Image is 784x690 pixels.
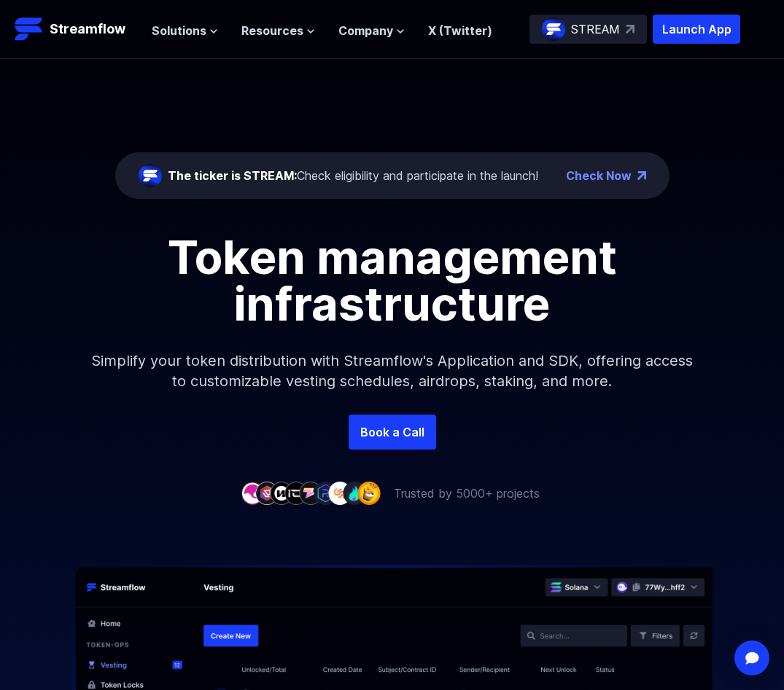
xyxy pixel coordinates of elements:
p: Trusted by 5000+ projects [394,485,540,502]
p: STREAM [571,20,620,38]
img: Streamflow Logo [15,15,44,44]
button: Launch App [653,15,740,44]
a: Check Now [566,167,632,184]
span: Company [338,22,393,39]
div: Check eligibility and participate in the launch! [168,167,538,184]
span: Solutions [152,22,206,39]
img: company-6 [314,482,337,504]
p: Simplify your token distribution with Streamflow's Application and SDK, offering access to custom... [79,327,706,415]
img: company-3 [270,482,293,504]
a: X (Twitter) [428,23,492,38]
span: The ticker is STREAM: [168,168,297,183]
img: top-right-arrow.png [637,171,646,180]
div: Open Intercom Messenger [734,640,769,675]
img: company-9 [357,482,381,504]
a: Book a Call [349,415,436,450]
img: company-8 [343,482,366,504]
span: Resources [241,22,303,39]
img: company-7 [328,482,352,504]
img: company-1 [241,482,264,504]
img: company-2 [255,482,279,504]
img: streamflow-logo-circle.png [139,164,162,187]
img: company-4 [284,482,308,504]
a: STREAM [529,15,647,44]
button: Resources [241,22,315,39]
button: Solutions [152,22,218,39]
h1: Token management infrastructure [64,234,721,327]
img: top-right-arrow.svg [626,25,634,34]
p: Streamflow [50,19,125,39]
button: Company [338,22,405,39]
a: Streamflow [15,15,137,44]
img: company-5 [299,482,322,504]
img: streamflow-logo-circle.png [542,17,565,41]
